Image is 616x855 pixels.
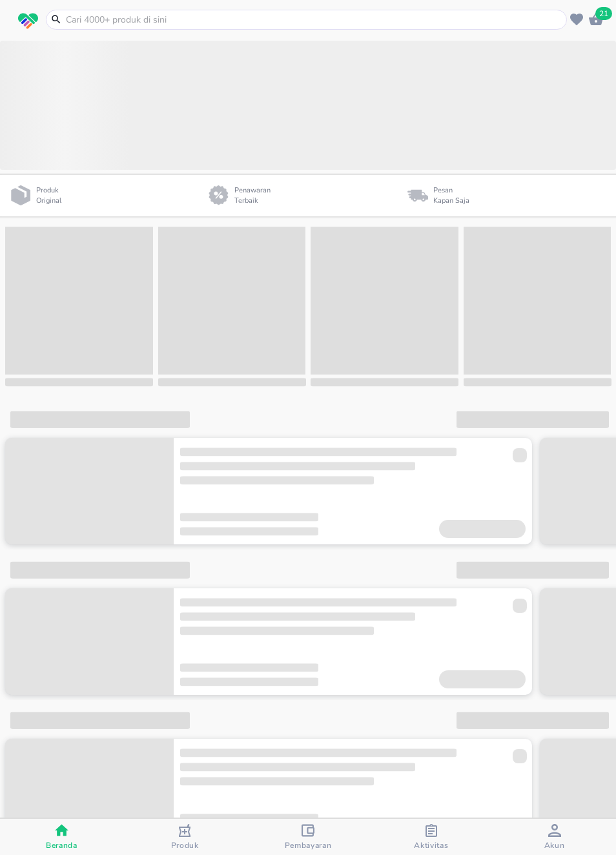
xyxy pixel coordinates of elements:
p: Penawaran Terbaik [234,185,276,207]
span: 21 [595,7,612,20]
span: Produk [171,840,199,850]
span: Akun [544,840,565,850]
button: Produk [123,819,247,855]
button: Pembayaran [247,819,370,855]
button: Aktivitas [369,819,493,855]
button: Akun [493,819,616,855]
img: logo_swiperx_s.bd005f3b.svg [18,13,38,30]
p: Produk Original [36,185,67,207]
button: 21 [586,10,606,29]
span: Pembayaran [285,840,332,850]
span: Beranda [46,840,77,850]
span: Aktivitas [414,840,448,850]
input: Cari 4000+ produk di sini [65,13,564,26]
p: Pesan Kapan Saja [433,185,469,207]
